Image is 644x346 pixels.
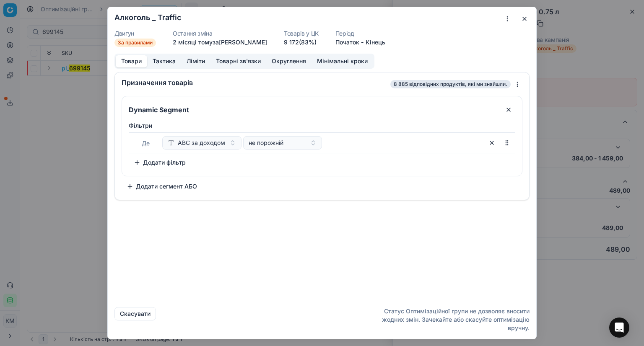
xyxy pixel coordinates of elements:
[284,31,319,36] dt: Товарів у ЦК
[335,31,385,36] dt: Період
[122,79,389,86] div: Призначення товарів
[390,80,511,88] span: 8 885 відповідних продуктів, які ми знайшли.
[142,139,150,147] span: Де
[335,38,359,46] button: Початок
[147,55,181,67] button: Тактика
[361,38,364,46] span: -
[266,55,312,67] button: Округлення
[181,55,210,67] button: Ліміти
[369,307,530,332] p: Статус Оптимізаційної групи не дозволяє вносити жодних змін. Зачекайте або скасуйте оптимізацію в...
[116,55,147,67] button: Товари
[129,156,191,169] button: Додати фільтр
[114,307,156,320] button: Скасувати
[173,31,267,36] dt: Остання зміна
[284,38,317,46] a: 9 172(83%)
[249,139,283,147] span: не порожній
[114,14,181,21] h2: Алкоголь _ Traffic
[122,180,202,193] button: Додати сегмент АБО
[114,39,156,47] span: За правилами
[366,38,385,46] button: Кінець
[114,31,156,36] dt: Двигун
[129,121,515,130] label: Фiльтри
[210,55,266,67] button: Товарні зв'язки
[173,39,267,46] span: 2 місяці тому за [PERSON_NAME]
[312,55,373,67] button: Мінімальні кроки
[178,139,225,147] span: ABC за доходом
[127,103,499,116] input: Сегмент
